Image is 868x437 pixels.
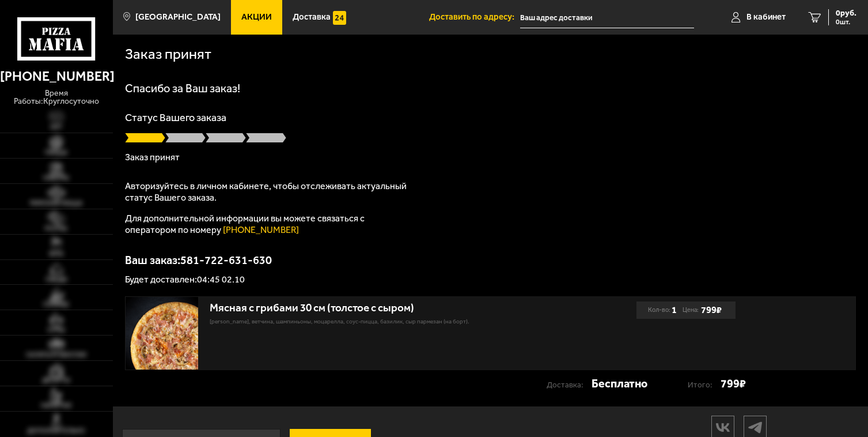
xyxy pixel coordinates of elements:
span: В кабинет [746,13,786,21]
p: Будет доставлен: 04:45 02.10 [125,275,856,284]
p: [PERSON_NAME], ветчина, шампиньоны, моцарелла, соус-пицца, базилик, сыр пармезан (на борт). [210,317,552,326]
p: Ваш заказ: 581-722-631-630 [125,254,856,266]
img: 15daf4d41897b9f0e9f617042186c801.svg [333,11,347,25]
span: 0 шт. [836,18,856,25]
span: Цена: [683,302,699,319]
span: Доставить по адресу: [429,13,520,21]
p: Итого: [688,376,721,393]
span: Акции [241,13,272,21]
h1: Заказ принят [125,47,211,61]
span: [GEOGRAPHIC_DATA] [135,13,221,21]
span: Доставка [293,13,331,21]
b: 1 [672,302,677,319]
p: Авторизуйтесь в личном кабинете, чтобы отслеживать актуальный статус Вашего заказа. [125,180,413,204]
p: Статус Вашего заказа [125,112,856,123]
a: [PHONE_NUMBER] [223,224,299,235]
b: 799 ₽ [701,304,722,316]
h1: Спасибо за Ваш заказ! [125,82,856,94]
p: Заказ принят [125,153,856,162]
div: Кол-во: [648,302,677,319]
input: Ваш адрес доставки [520,7,693,28]
p: Для дополнительной информации вы можете связаться с оператором по номеру [125,213,413,236]
strong: 799 ₽ [721,375,746,392]
span: 0 руб. [836,9,856,17]
p: Доставка: [547,376,592,393]
strong: Бесплатно [592,375,647,392]
div: Мясная с грибами 30 см (толстое с сыром) [210,302,552,315]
